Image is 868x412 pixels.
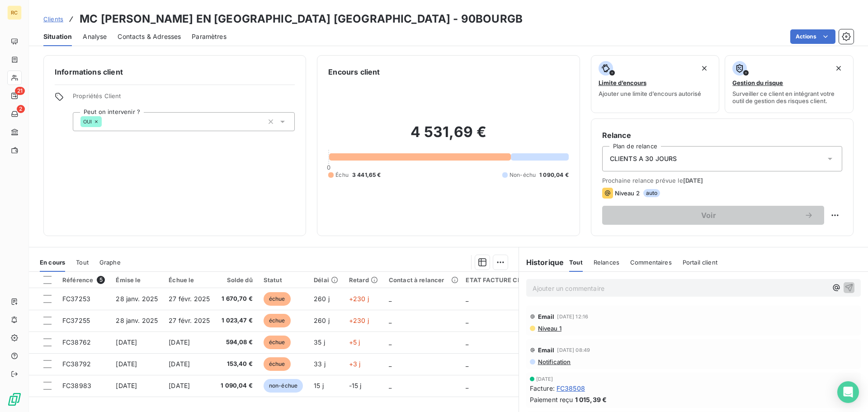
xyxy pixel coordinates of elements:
span: 260 j [314,295,330,303]
h6: Encours client [328,66,380,77]
span: Paiement reçu [530,395,573,404]
input: Ajouter une valeur [102,118,109,126]
span: 27 févr. 2025 [169,317,210,324]
span: 1 090,04 € [221,381,253,390]
a: Clients [43,14,63,24]
span: échue [264,292,291,306]
span: Paramètres [192,32,226,41]
span: Tout [569,259,583,266]
span: non-échue [264,379,303,393]
span: 27 févr. 2025 [169,295,210,303]
span: Prochaine relance prévue le [602,177,842,184]
img: Logo LeanPay [7,392,22,407]
h3: MC [PERSON_NAME] EN [GEOGRAPHIC_DATA] [GEOGRAPHIC_DATA] - 90BOURGB [80,11,523,27]
div: Solde dû [221,276,253,284]
span: 35 j [314,338,325,346]
span: FC38983 [62,382,91,389]
button: Voir [602,206,824,225]
div: RC [7,5,22,20]
span: FC38792 [62,360,91,368]
span: Contacts & Adresses [118,32,181,41]
span: _ [466,382,468,389]
span: +5 j [349,338,360,346]
span: _ [466,338,468,346]
span: _ [389,295,392,303]
button: Actions [790,29,835,44]
span: Email [538,313,555,320]
span: Graphe [99,259,121,266]
span: 1 090,04 € [539,171,569,179]
span: 1 015,39 € [575,395,607,404]
span: Portail client [683,259,717,266]
span: [DATE] 12:16 [557,314,588,319]
span: 33 j [314,360,325,368]
span: 260 j [314,317,330,324]
span: 28 janv. 2025 [116,295,158,303]
div: Échue le [169,276,210,284]
span: +230 j [349,295,369,303]
h2: 4 531,69 € [328,123,568,150]
span: Surveiller ce client en intégrant votre outil de gestion des risques client. [732,90,846,104]
span: _ [389,317,392,324]
span: 594,08 € [221,338,253,347]
span: [DATE] [169,338,190,346]
span: [DATE] [683,177,703,184]
span: [DATE] [169,360,190,368]
span: 153,40 € [221,360,253,369]
button: Gestion du risqueSurveiller ce client en intégrant votre outil de gestion des risques client. [725,55,854,113]
span: CLIENTS A 30 JOURS [610,154,677,163]
div: Référence [62,276,105,284]
span: Relances [594,259,619,266]
span: _ [389,382,392,389]
h6: Relance [602,130,842,141]
div: Retard [349,276,378,284]
span: _ [466,360,468,368]
button: Limite d’encoursAjouter une limite d’encours autorisé [591,55,720,113]
span: Clients [43,15,63,23]
span: -15 j [349,382,362,389]
span: Email [538,346,555,354]
span: _ [389,360,392,368]
div: Open Intercom Messenger [837,381,859,403]
span: [DATE] [116,338,137,346]
span: FC38762 [62,338,91,346]
span: [DATE] [116,360,137,368]
span: En cours [40,259,65,266]
span: 5 [97,276,105,284]
span: 1 023,47 € [221,316,253,325]
span: FC38508 [557,384,585,393]
span: +3 j [349,360,361,368]
div: Délai [314,276,338,284]
span: échue [264,336,291,349]
span: +230 j [349,317,369,324]
span: Ajouter une limite d’encours autorisé [599,90,701,97]
span: Propriétés Client [73,92,295,105]
span: Situation [43,32,72,41]
span: Niveau 1 [537,325,561,332]
span: Facture : [530,384,555,393]
span: [DATE] [116,382,137,389]
div: Émise le [116,276,158,284]
div: Contact à relancer [389,276,455,284]
h6: Historique [519,257,564,268]
span: Niveau 2 [615,189,640,197]
span: 1 670,70 € [221,294,253,303]
span: Notification [537,358,571,365]
span: Limite d’encours [599,79,646,86]
span: _ [389,338,392,346]
span: échue [264,314,291,327]
span: 28 janv. 2025 [116,317,158,324]
span: [DATE] 08:49 [557,347,590,353]
span: échue [264,357,291,371]
span: OUI [83,119,92,124]
span: Voir [613,212,804,219]
span: _ [466,317,468,324]
span: _ [466,295,468,303]
h6: Informations client [55,66,295,77]
div: Statut [264,276,303,284]
span: FC37253 [62,295,90,303]
span: [DATE] [169,382,190,389]
span: 15 j [314,382,324,389]
span: auto [643,189,660,197]
div: ETAT FACTURE CHEZ LE CLIENT [466,276,561,284]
